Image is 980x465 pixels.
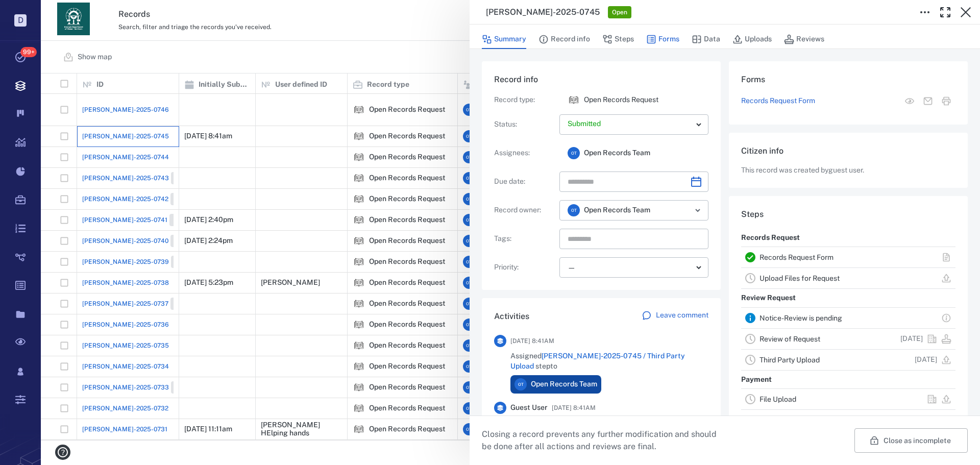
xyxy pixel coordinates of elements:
[656,310,708,321] p: Leave comment
[759,314,842,322] a: Notice-Review is pending
[741,208,955,221] h6: Steps
[741,145,955,157] h6: Citizen info
[568,119,692,129] p: Submitted
[494,205,555,215] p: Record owner :
[494,177,555,187] p: Due date :
[494,234,555,244] p: Tags :
[935,2,955,22] button: Toggle Fullscreen
[759,356,820,364] a: Third Party Upload
[691,203,705,217] button: Open
[23,7,44,16] span: Help
[900,334,923,344] p: [DATE]
[482,30,526,49] button: Summary
[642,310,708,323] a: Leave comment
[741,165,955,176] p: This record was created by guest user .
[741,371,772,389] p: Payment
[915,355,937,365] p: [DATE]
[741,96,815,106] a: Records Request Form
[510,403,548,413] span: Guest User
[538,30,590,49] button: Record info
[937,92,955,110] button: Print form
[531,379,597,389] span: Open Records Team
[741,74,955,86] h6: Forms
[568,94,580,106] img: icon Open Records Request
[514,378,527,390] div: O T
[741,289,796,307] p: Review Request
[915,2,935,22] button: Toggle to Edit Boxes
[741,410,799,428] p: [Internal Review]
[510,335,554,347] span: [DATE] 8:41AM
[732,30,772,49] button: Uploads
[919,92,937,110] button: Mail form
[568,204,580,216] div: O T
[494,310,529,323] h6: Activities
[584,205,650,215] span: Open Records Team
[686,172,706,192] button: Choose date
[482,428,725,453] p: Closing a record prevents any further modification and should be done after all actions and revie...
[14,14,27,27] p: D
[602,30,634,49] button: Steps
[510,352,685,370] a: [PERSON_NAME]-2025-0745 / Third Party Upload
[584,95,658,105] p: Open Records Request
[729,133,968,196] div: Citizen infoThis record was created byguest user.
[552,402,596,414] span: [DATE] 8:41AM
[494,262,555,273] p: Priority :
[494,95,555,105] p: Record type :
[900,92,919,110] button: View form in the step
[494,148,555,158] p: Assignees :
[568,147,580,159] div: O T
[729,61,968,133] div: FormsRecords Request FormView form in the stepMail formPrint form
[759,395,796,403] a: File Upload
[494,74,708,86] h6: Record info
[510,351,708,371] span: Assigned step to
[692,30,720,49] button: Data
[741,229,800,247] p: Records Request
[759,335,820,343] a: Review of Request
[482,61,721,298] div: Record infoRecord type:icon Open Records RequestOpen Records RequestStatus:Assignees:OTOpen Recor...
[759,274,840,282] a: Upload Files for Request
[20,47,37,57] span: 99+
[610,8,629,17] span: Open
[854,428,968,453] button: Close as incomplete
[568,94,580,106] div: Open Records Request
[646,30,679,49] button: Forms
[784,30,824,49] button: Reviews
[584,148,650,158] span: Open Records Team
[486,6,600,18] h3: [PERSON_NAME]-2025-0745
[568,262,692,274] div: —
[494,119,555,130] p: Status :
[955,2,976,22] button: Close
[759,253,834,261] a: Records Request Form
